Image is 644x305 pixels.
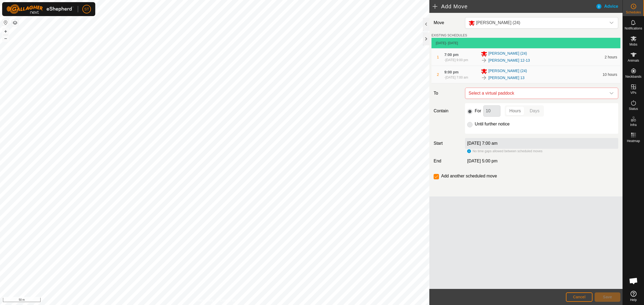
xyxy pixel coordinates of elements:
div: dropdown trigger [606,88,617,99]
span: Schedules [626,11,641,14]
label: Until further notice [475,122,510,126]
label: EXISTING SCHEDULES [431,33,467,38]
label: Move [431,17,463,29]
span: 10 hours [603,72,617,77]
span: 1 [437,55,439,59]
button: Reset Map [2,19,9,26]
span: 2 [437,72,439,77]
label: To [431,88,463,99]
span: Cancel [573,295,586,299]
span: Heatmap [627,139,640,143]
button: + [2,28,9,35]
div: - [444,58,468,62]
span: Wilsons [466,17,606,28]
span: 7:00 pm [444,53,459,57]
img: To [481,57,487,64]
a: Help [623,289,644,304]
span: [DATE] 7:00 am [445,76,468,79]
span: [DATE] [436,41,446,45]
span: ST [84,6,89,12]
span: Animals [628,59,639,62]
label: Add another scheduled move [441,174,497,178]
span: Infra [630,123,636,127]
span: 2 hours [605,55,617,59]
span: [PERSON_NAME] (24) [476,20,520,25]
label: Start [431,140,463,147]
button: Cancel [566,292,592,302]
button: – [2,35,9,42]
span: - [DATE] [446,41,458,45]
a: Contact Us [220,298,236,303]
label: For [475,109,481,113]
div: dropdown trigger [606,17,617,28]
span: [PERSON_NAME] (24) [488,68,527,75]
span: Neckbands [625,75,641,78]
div: Open chat [625,273,642,289]
span: Help [630,298,637,302]
span: Mobs [630,43,637,46]
label: End [431,158,463,164]
div: Advice [596,3,623,10]
div: - [444,75,468,80]
label: Contain [431,108,463,114]
button: Save [595,292,620,302]
button: Map Layers [12,20,18,26]
span: 9:00 pm [444,70,459,74]
span: Status [629,107,638,110]
label: [DATE] 7:00 am [467,141,497,146]
span: [PERSON_NAME] (24) [488,51,527,57]
span: [DATE] 5:00 pm [467,159,497,163]
span: Select a virtual paddock [466,88,606,99]
a: Privacy Policy [193,298,214,303]
img: To [481,75,487,81]
img: Gallagher Logo [6,4,74,14]
span: Notifications [625,27,642,30]
span: [DATE] 9:00 pm [445,58,468,62]
span: Save [603,295,612,299]
span: No time gaps allowed between scheduled moves [473,149,542,153]
h2: Add Move [433,3,596,10]
span: VPs [630,91,636,94]
a: [PERSON_NAME] 12-13 [488,58,530,63]
a: [PERSON_NAME] 13 [488,75,525,81]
